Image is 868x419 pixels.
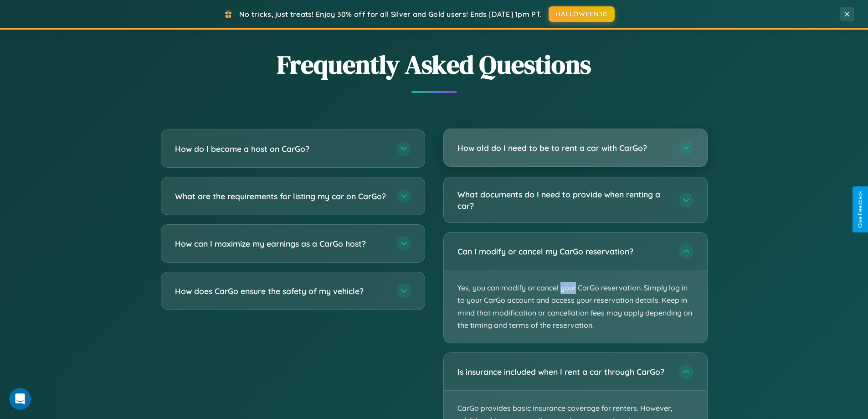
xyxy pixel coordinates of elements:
iframe: Intercom live chat [9,388,31,410]
h2: Frequently Asked Questions [161,47,708,82]
h3: Can I modify or cancel my CarGo reservation? [457,246,670,257]
h3: How does CarGo ensure the safety of my vehicle? [175,285,387,297]
h3: What are the requirements for listing my car on CarGo? [175,191,387,202]
div: Give Feedback [857,191,863,228]
button: HALLOWEEN30 [549,6,615,22]
h3: How can I maximize my earnings as a CarGo host? [175,238,387,249]
h3: Is insurance included when I rent a car through CarGo? [457,366,670,378]
span: No tricks, just treats! Enjoy 30% off for all Silver and Gold users! Ends [DATE] 1pm PT. [239,10,542,19]
h3: How do I become a host on CarGo? [175,143,387,155]
p: Yes, you can modify or cancel your CarGo reservation. Simply log in to your CarGo account and acc... [444,270,707,343]
h3: What documents do I need to provide when renting a car? [457,189,670,211]
h3: How old do I need to be to rent a car with CarGo? [457,142,670,154]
